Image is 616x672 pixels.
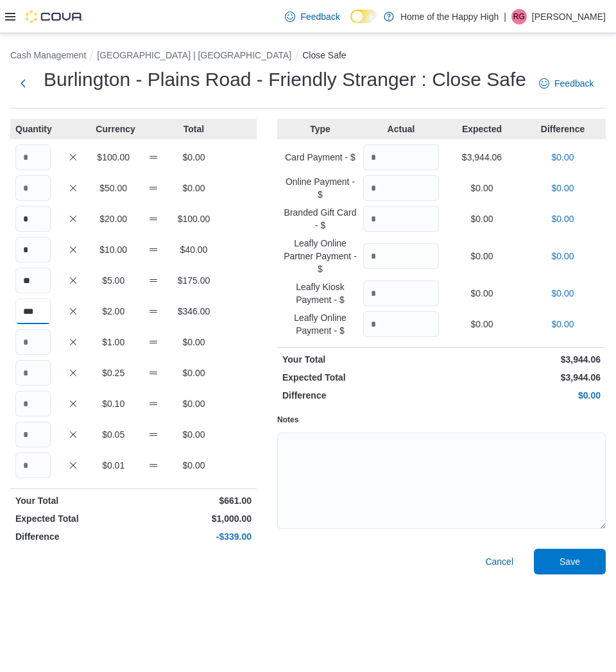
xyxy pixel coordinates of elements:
[363,280,439,306] input: Quantity
[15,391,51,417] input: Quantity
[176,428,212,441] p: $0.00
[282,206,358,232] p: Branded Gift Card - $
[15,329,51,355] input: Quantity
[282,280,358,306] p: Leafly Kiosk Payment - $
[176,274,212,287] p: $175.00
[176,123,212,135] p: Total
[400,9,499,24] p: Home of the Happy High
[525,212,601,225] p: $0.00
[176,151,212,164] p: $0.00
[480,549,518,574] button: Cancel
[363,175,439,201] input: Quantity
[534,549,606,574] button: Save
[363,144,439,170] input: Quantity
[15,268,51,293] input: Quantity
[282,371,439,384] p: Expected Total
[525,151,601,164] p: $0.00
[444,389,601,402] p: $0.00
[280,4,345,30] a: Feedback
[96,459,131,472] p: $0.01
[511,9,527,24] div: Riley Groulx
[15,144,51,170] input: Quantity
[15,206,51,232] input: Quantity
[444,287,520,300] p: $0.00
[96,428,131,441] p: $0.05
[15,422,51,447] input: Quantity
[176,459,212,472] p: $0.00
[560,555,580,568] span: Save
[96,151,131,164] p: $100.00
[444,212,520,225] p: $0.00
[136,530,252,543] p: -$339.00
[444,151,520,164] p: $3,944.06
[282,353,439,366] p: Your Total
[525,250,601,263] p: $0.00
[513,9,525,24] span: RG
[277,415,298,425] label: Notes
[10,50,86,60] button: Cash Management
[363,206,439,232] input: Quantity
[96,243,131,256] p: $10.00
[444,123,520,135] p: Expected
[15,175,51,201] input: Quantity
[282,237,358,275] p: Leafly Online Partner Payment - $
[363,311,439,337] input: Quantity
[176,182,212,194] p: $0.00
[26,10,83,23] img: Cova
[444,250,520,263] p: $0.00
[300,10,339,23] span: Feedback
[363,243,439,269] input: Quantity
[363,123,439,135] p: Actual
[15,512,131,525] p: Expected Total
[525,318,601,331] p: $0.00
[96,336,131,349] p: $1.00
[302,50,346,60] button: Close Safe
[176,305,212,318] p: $346.00
[282,151,358,164] p: Card Payment - $
[15,494,131,507] p: Your Total
[176,243,212,256] p: $40.00
[96,212,131,225] p: $20.00
[15,237,51,263] input: Quantity
[15,123,51,135] p: Quantity
[176,336,212,349] p: $0.00
[525,123,601,135] p: Difference
[525,287,601,300] p: $0.00
[444,371,601,384] p: $3,944.06
[97,50,291,60] button: [GEOGRAPHIC_DATA] | [GEOGRAPHIC_DATA]
[532,9,606,24] p: [PERSON_NAME]
[444,353,601,366] p: $3,944.06
[504,9,506,24] p: |
[15,298,51,324] input: Quantity
[444,182,520,194] p: $0.00
[136,512,252,525] p: $1,000.00
[282,123,358,135] p: Type
[485,555,513,568] span: Cancel
[282,311,358,337] p: Leafly Online Payment - $
[15,360,51,386] input: Quantity
[282,175,358,201] p: Online Payment - $
[44,67,526,92] h1: Burlington - Plains Road - Friendly Stranger : Close Safe
[96,397,131,410] p: $0.10
[96,123,131,135] p: Currency
[525,182,601,194] p: $0.00
[176,366,212,379] p: $0.00
[444,318,520,331] p: $0.00
[136,494,252,507] p: $661.00
[176,212,212,225] p: $100.00
[350,10,377,23] input: Dark Mode
[554,77,594,90] span: Feedback
[15,452,51,478] input: Quantity
[282,389,439,402] p: Difference
[96,366,131,379] p: $0.25
[10,71,36,96] button: Next
[96,274,131,287] p: $5.00
[176,397,212,410] p: $0.00
[15,530,131,543] p: Difference
[96,182,131,194] p: $50.00
[534,71,599,96] a: Feedback
[10,49,606,64] nav: An example of EuiBreadcrumbs
[96,305,131,318] p: $2.00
